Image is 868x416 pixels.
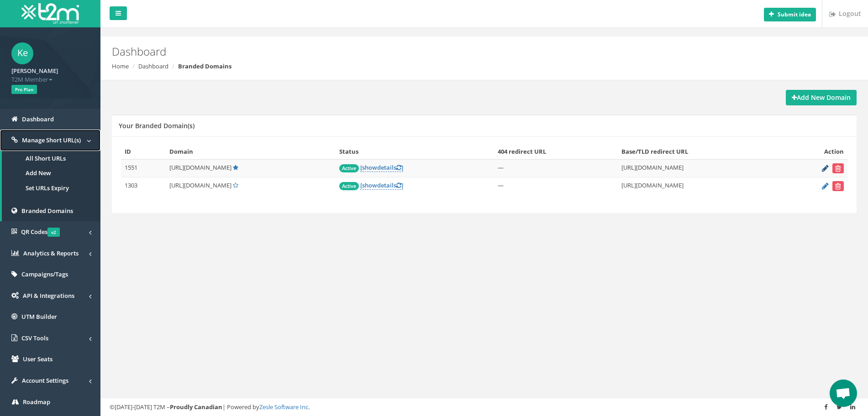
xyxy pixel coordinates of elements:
span: T2M Member [11,75,89,84]
a: Default [233,163,238,172]
span: [URL][DOMAIN_NAME] [169,163,231,172]
strong: Proudly Canadian [170,403,222,411]
td: — [494,177,618,195]
h5: Your Branded Domain(s) [119,122,195,129]
td: — [494,160,618,177]
a: Set Default [233,181,238,189]
th: ID [121,144,166,160]
a: Set URLs Expiry [2,181,100,196]
span: [URL][DOMAIN_NAME] [169,181,231,189]
span: User Seats [23,355,53,363]
span: CSV Tools [21,334,48,342]
td: [URL][DOMAIN_NAME] [618,160,782,177]
span: Dashboard [22,115,54,123]
span: Roadmap [23,398,50,406]
span: Campaigns/Tags [21,270,68,278]
a: [showdetails] [360,181,403,190]
span: Analytics & Reports [23,249,79,257]
span: Active [339,164,359,172]
a: Dashboard [138,62,168,70]
td: 1303 [121,177,166,195]
span: QR Codes [21,228,60,236]
h2: Dashboard [112,46,730,57]
span: Pro Plan [11,85,37,94]
a: [showdetails] [360,163,403,172]
span: Active [339,182,359,190]
td: [URL][DOMAIN_NAME] [618,177,782,195]
strong: Branded Domains [178,62,231,70]
th: Status [336,144,494,160]
th: Action [783,144,847,160]
a: Add New [2,166,100,181]
strong: [PERSON_NAME] [11,67,58,75]
span: UTM Builder [21,312,57,321]
a: Home [112,62,129,70]
span: Manage Short URL(s) [22,136,81,144]
td: 1551 [121,160,166,177]
span: Branded Domains [21,207,73,215]
a: All Short URLs [2,151,100,166]
th: 404 redirect URL [494,144,618,160]
span: v2 [47,228,60,237]
a: Zesle Software Inc. [259,403,310,411]
div: ©[DATE]-[DATE] T2M – | Powered by [110,403,859,411]
b: Submit idea [778,10,811,18]
img: T2M [21,3,79,24]
th: Base/TLD redirect URL [618,144,782,160]
span: API & Integrations [23,291,74,300]
span: show [362,181,377,189]
a: Add New Domain [786,90,857,105]
th: Domain [166,144,336,160]
a: [PERSON_NAME] T2M Member [11,64,89,83]
div: Open chat [830,380,857,407]
strong: Add New Domain [792,93,851,102]
span: Account Settings [22,376,68,385]
button: Submit idea [764,8,816,21]
span: show [362,163,377,172]
span: Ke [11,42,33,64]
